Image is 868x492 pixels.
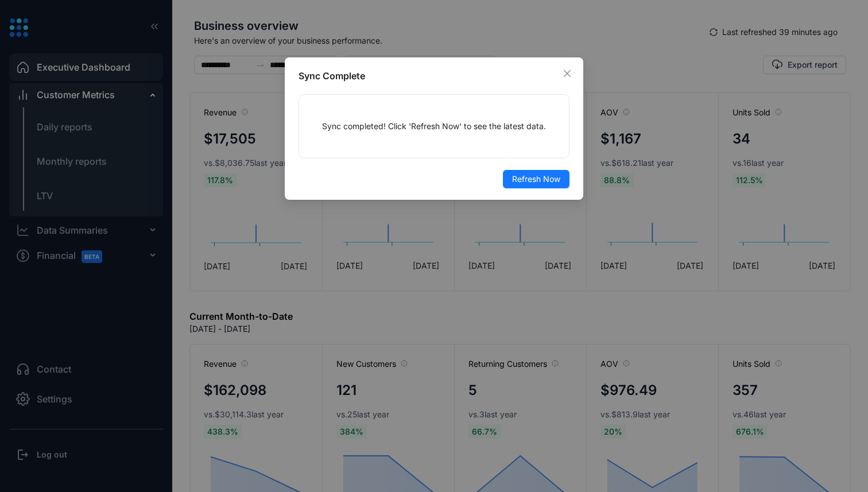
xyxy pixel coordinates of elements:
[558,64,576,83] button: Close
[308,120,560,133] p: Sync completed! Click 'Refresh Now' to see the latest data.
[299,69,569,83] div: Sync Complete
[563,69,572,78] span: close
[512,173,560,185] span: Refresh Now
[503,170,569,188] button: Refresh Now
